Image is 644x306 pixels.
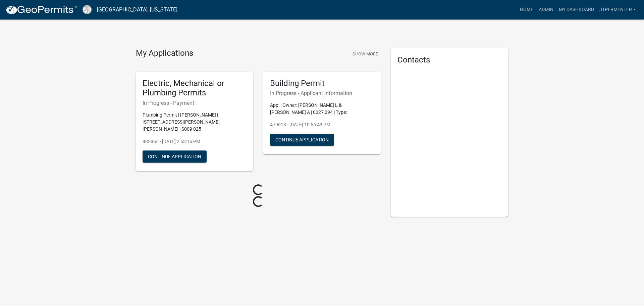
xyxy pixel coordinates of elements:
[597,3,639,16] a: jtpermenter
[270,102,374,116] p: App: | Owner: [PERSON_NAME] L & [PERSON_NAME] A | 0027 094 | Type:
[556,3,597,16] a: My Dashboard
[83,5,92,14] img: Cook County, Georgia
[143,100,247,106] h6: In Progress - Payment
[143,138,247,145] p: 482865 - [DATE] 2:53:16 PM
[350,48,381,59] button: Show More
[143,150,207,163] button: Continue Application
[270,121,374,128] p: 479613 - [DATE] 10:56:43 PM
[536,3,556,16] a: Admin
[270,90,374,96] h6: In Progress - Applicant Information
[136,48,193,58] h4: My Applications
[270,79,374,88] h5: Building Permit
[397,55,501,65] h5: Contacts
[143,112,247,133] p: Plumbing Permit | [PERSON_NAME] | [STREET_ADDRESS][PERSON_NAME][PERSON_NAME] | S009 025
[270,134,334,146] button: Continue Application
[97,4,177,15] a: [GEOGRAPHIC_DATA], [US_STATE]
[517,3,536,16] a: Home
[143,79,247,98] h5: Electric, Mechanical or Plumbing Permits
